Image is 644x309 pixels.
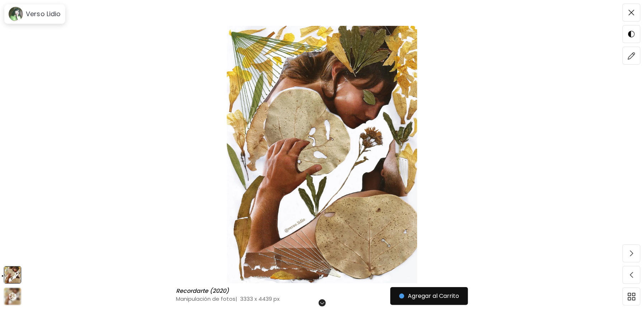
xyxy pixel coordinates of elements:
[390,287,468,305] button: Agregar al Carrito
[26,10,61,18] h6: Verso Lidio
[399,292,459,300] span: Agregar al Carrito
[176,295,406,303] h4: Manipulación de fotos | 3333 x 4439 px
[7,291,18,302] div: animation
[176,287,231,295] h6: Recordarte (2020)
